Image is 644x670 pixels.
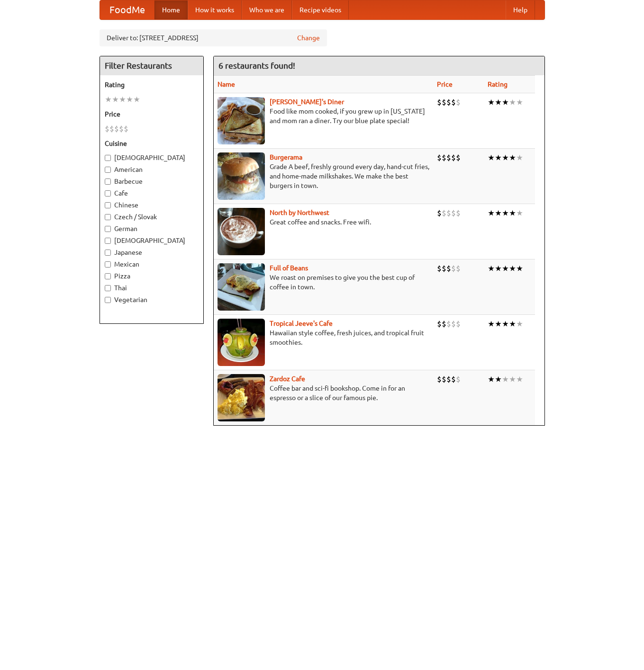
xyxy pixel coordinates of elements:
[218,273,429,292] p: We roast on premises to give you the best cup of coffee in town.
[105,236,199,245] label: [DEMOGRAPHIC_DATA]
[105,238,111,244] input: [DEMOGRAPHIC_DATA]
[509,263,516,274] li: ★
[446,319,451,329] li: $
[292,0,349,19] a: Recipe videos
[105,179,111,185] input: Barbecue
[218,208,265,255] img: north.jpg
[502,97,509,107] li: ★
[188,0,242,19] a: How it works
[270,264,308,272] a: Full of Beans
[488,97,495,107] li: ★
[105,214,111,220] input: Czech / Slovak
[509,208,516,218] li: ★
[218,384,429,402] p: Coffee bar and sci-fi bookshop. Come in for an espresso or a slice of our famous pie.
[442,374,446,384] li: $
[218,319,265,366] img: jeeves.jpg
[105,261,111,268] input: Mexican
[100,0,154,19] a: FoodMe
[506,0,535,19] a: Help
[516,263,523,274] li: ★
[105,248,199,257] label: Japanese
[509,319,516,329] li: ★
[297,33,320,43] a: Change
[105,212,199,222] label: Czech / Slovak
[502,152,509,163] li: ★
[218,162,429,190] p: Grade A beef, freshly ground every day, hand-cut fries, and home-made milkshakes. We make the bes...
[218,152,265,200] img: burgerama.jpg
[516,208,523,218] li: ★
[154,0,188,19] a: Home
[270,153,302,161] a: Burgerama
[270,320,333,327] a: Tropical Jeeve's Cafe
[446,374,451,384] li: $
[442,97,446,107] li: $
[488,263,495,274] li: ★
[446,97,451,107] li: $
[446,208,451,218] li: $
[509,152,516,163] li: ★
[270,375,305,383] a: Zardoz Cafe
[502,374,509,384] li: ★
[105,165,199,174] label: American
[495,319,502,329] li: ★
[502,319,509,329] li: ★
[451,374,456,384] li: $
[488,152,495,163] li: ★
[105,167,111,173] input: American
[495,263,502,274] li: ★
[218,107,429,125] p: Food like mom cooked, if you grew up in [US_STATE] and mom ran a diner. Try our blue plate special!
[126,94,133,105] li: ★
[437,374,442,384] li: $
[105,109,199,119] h5: Price
[488,208,495,218] li: ★
[442,208,446,218] li: $
[105,155,111,161] input: [DEMOGRAPHIC_DATA]
[105,177,199,186] label: Barbecue
[456,263,461,274] li: $
[456,97,461,107] li: $
[437,263,442,274] li: $
[105,202,111,208] input: Chinese
[218,328,429,347] p: Hawaiian style coffee, fresh juices, and tropical fruit smoothies.
[105,153,199,162] label: [DEMOGRAPHIC_DATA]
[502,263,509,274] li: ★
[105,259,199,269] label: Mexican
[437,208,442,218] li: $
[495,208,502,218] li: ★
[451,208,456,218] li: $
[446,152,451,163] li: $
[442,319,446,329] li: $
[437,152,442,163] li: $
[270,98,344,106] a: [PERSON_NAME]'s Diner
[105,94,112,105] li: ★
[516,374,523,384] li: ★
[105,285,111,291] input: Thai
[105,226,111,232] input: German
[105,295,199,304] label: Vegetarian
[456,152,461,163] li: $
[114,124,119,134] li: $
[218,374,265,421] img: zardoz.jpg
[105,190,111,197] input: Cafe
[218,61,295,70] ng-pluralize: 6 restaurants found!
[451,263,456,274] li: $
[495,97,502,107] li: ★
[437,80,453,88] a: Price
[242,0,292,19] a: Who we are
[270,209,329,216] a: North by Northwest
[516,152,523,163] li: ★
[218,217,429,227] p: Great coffee and snacks. Free wifi.
[442,263,446,274] li: $
[105,80,199,89] h5: Rating
[100,56,203,75] h4: Filter Restaurants
[516,97,523,107] li: ★
[451,319,456,329] li: $
[495,374,502,384] li: ★
[437,319,442,329] li: $
[218,263,265,311] img: beans.jpg
[119,124,124,134] li: $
